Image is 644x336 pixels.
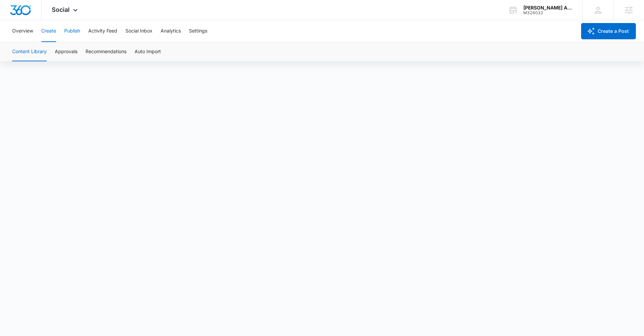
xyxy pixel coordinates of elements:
[88,20,117,42] button: Activity Feed
[12,20,33,42] button: Overview
[55,42,77,61] button: Approvals
[135,42,161,61] button: Auto Import
[581,23,636,39] button: Create a Post
[125,20,152,42] button: Social Inbox
[64,20,80,42] button: Publish
[189,20,207,42] button: Settings
[52,6,70,13] span: Social
[41,20,56,42] button: Create
[523,10,573,15] div: account id
[12,42,47,61] button: Content Library
[161,20,181,42] button: Analytics
[523,5,573,10] div: account name
[86,42,126,61] button: Recommendations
